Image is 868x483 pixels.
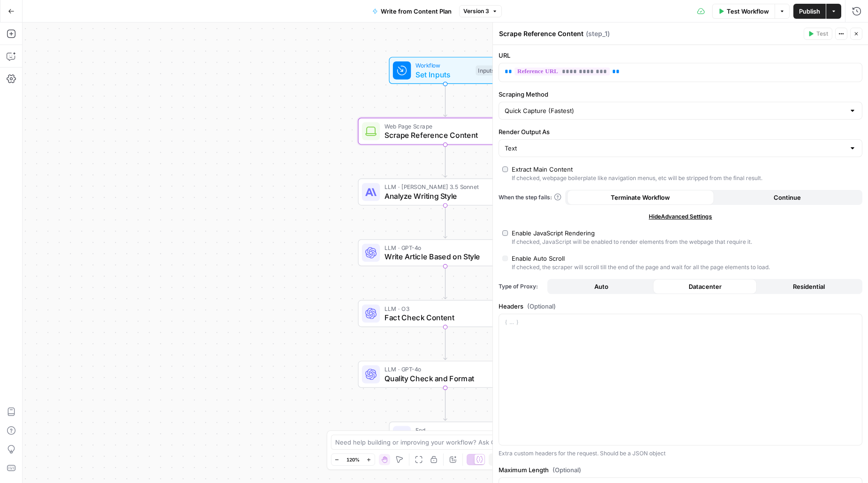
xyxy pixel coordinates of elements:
[499,465,862,475] label: Maximum Length
[415,425,492,434] span: End
[415,61,471,70] span: Workflow
[384,304,501,313] span: LLM · O3
[358,57,533,84] div: WorkflowSet InputsInputs
[816,30,828,38] span: Test
[527,302,556,311] span: (Optional)
[346,456,360,463] span: 120%
[381,7,452,16] span: Write from Content Plan
[505,143,845,153] input: Text
[512,263,770,272] div: If checked, the scraper will scroll till the end of the page and wait for all the page elements t...
[774,193,801,202] span: Continue
[476,65,496,75] div: Inputs
[358,118,533,145] div: Web Page ScrapeScrape Reference ContentStep 1
[384,129,503,141] span: Scrape Reference Content
[714,190,861,205] button: Continue
[553,465,581,475] span: (Optional)
[512,165,573,174] div: Extract Main Content
[444,84,447,117] g: Edge from start to step_1
[444,145,447,178] g: Edge from step_1 to step_2
[512,174,762,182] div: If checked, webpage boilerplate like navigation menus, etc will be stripped from the final result.
[384,243,502,252] span: LLM · GPT-4o
[549,279,653,294] button: Auto
[444,205,447,238] g: Edge from step_2 to step_3
[499,127,862,136] label: Render Output As
[384,121,503,130] span: Web Page Scrape
[512,254,565,263] div: Enable Auto Scroll
[384,190,502,202] span: Analyze Writing Style
[384,365,502,374] span: LLM · GPT-4o
[358,239,533,266] div: LLM · GPT-4oWrite Article Based on StyleStep 3
[384,373,502,384] span: Quality Check and Format
[444,388,447,421] g: Edge from step_5 to end
[804,28,832,40] button: Test
[689,282,722,291] span: Datacenter
[502,256,508,261] input: Enable Auto ScrollIf checked, the scraper will scroll till the end of the page and wait for all t...
[502,230,508,236] input: Enable JavaScript RenderingIf checked, JavaScript will be enabled to render elements from the web...
[444,266,447,299] g: Edge from step_3 to step_4
[793,282,825,291] span: Residential
[505,106,845,115] input: Quick Capture (Fastest)
[415,69,471,80] span: Set Inputs
[499,51,862,60] label: URL
[512,228,595,238] div: Enable JavaScript Rendering
[499,302,862,311] label: Headers
[499,449,862,458] div: Extra custom headers for the request. Should be a JSON object
[499,282,544,291] span: Type of Proxy:
[358,361,533,388] div: LLM · GPT-4oQuality Check and FormatStep 5
[793,4,826,19] button: Publish
[712,4,775,19] button: Test Workflow
[444,327,447,360] g: Edge from step_4 to step_5
[586,29,610,38] span: ( step_1 )
[594,282,608,291] span: Auto
[358,422,533,449] div: EndOutput
[727,7,769,16] span: Test Workflow
[649,212,712,221] span: Hide Advanced Settings
[358,300,533,327] div: LLM · O3Fact Check ContentStep 4
[499,29,584,38] textarea: Scrape Reference Content
[459,5,502,17] button: Version 3
[384,182,502,191] span: LLM · [PERSON_NAME] 3.5 Sonnet
[499,90,862,99] label: Scraping Method
[367,4,457,19] button: Write from Content Plan
[799,7,820,16] span: Publish
[502,166,508,172] input: Extract Main ContentIf checked, webpage boilerplate like navigation menus, etc will be stripped f...
[499,193,561,202] a: When the step fails:
[512,238,752,246] div: If checked, JavaScript will be enabled to render elements from the webpage that require it.
[358,179,533,206] div: LLM · [PERSON_NAME] 3.5 SonnetAnalyze Writing StyleStep 2
[463,7,489,15] span: Version 3
[757,279,860,294] button: Residential
[384,251,502,262] span: Write Article Based on Style
[384,312,501,323] span: Fact Check Content
[611,193,670,202] span: Terminate Workflow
